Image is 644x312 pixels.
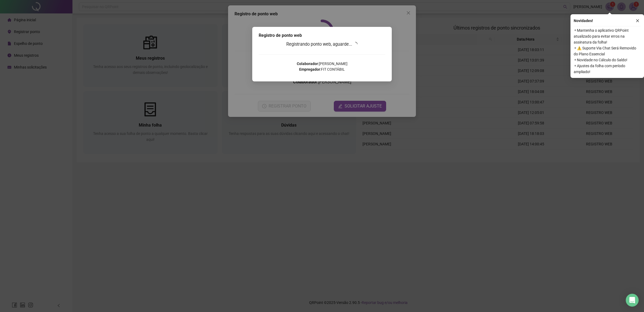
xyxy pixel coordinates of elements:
strong: Colaborador [297,62,318,66]
h3: Registrando ponto web, aguarde... [259,41,385,48]
div: Open Intercom Messenger [626,294,639,307]
strong: Empregador [299,67,320,71]
span: ⚬ Ajustes da folha com período ampliado! [574,63,641,75]
span: ⚬ Mantenha o aplicativo QRPoint atualizado para evitar erros na assinatura da folha! [574,27,641,45]
span: ⚬ Novidade no Cálculo do Saldo! [574,57,641,63]
span: Novidades ! [574,18,593,24]
span: loading [353,42,357,46]
p: : [PERSON_NAME] : FIT CONTÁBIL [259,61,385,72]
div: Registro de ponto web [259,32,385,39]
span: ⚬ ⚠️ Suporte Via Chat Será Removido do Plano Essencial [574,45,641,57]
span: close [636,19,639,23]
